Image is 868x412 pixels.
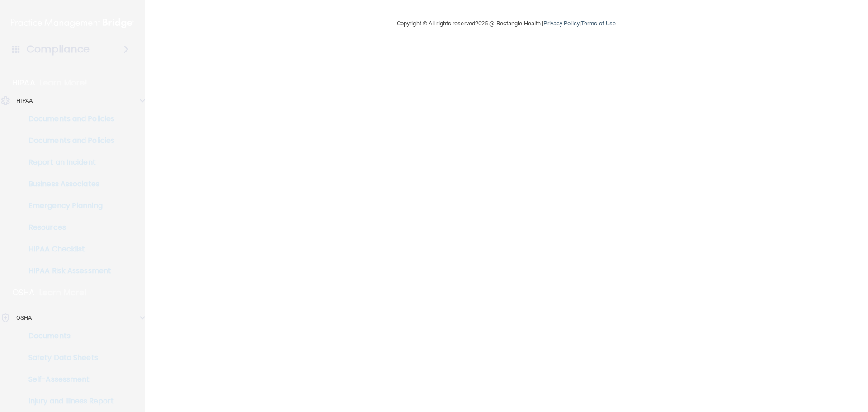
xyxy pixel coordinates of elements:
p: OSHA [12,287,35,298]
p: Documents and Policies [6,114,129,123]
p: Self-Assessment [6,375,129,384]
p: HIPAA Checklist [6,245,129,254]
p: OSHA [16,313,32,323]
p: Safety Data Sheets [6,353,129,362]
p: Documents and Policies [6,136,129,145]
p: Documents [6,331,129,341]
p: HIPAA [16,95,33,106]
img: PMB logo [11,14,134,32]
p: Emergency Planning [6,201,129,210]
h4: Compliance [27,43,90,56]
p: HIPAA Risk Assessment [6,266,129,275]
p: Injury and Illness Report [6,397,129,406]
a: Terms of Use [581,20,616,27]
p: Business Associates [6,180,129,189]
p: HIPAA [12,77,35,88]
p: Learn More! [39,287,87,298]
p: Resources [6,223,129,232]
div: Copyright © All rights reserved 2025 @ Rectangle Health | | [341,9,671,38]
p: Report an Incident [6,158,129,167]
p: Learn More! [40,77,88,88]
a: Privacy Policy [543,20,579,27]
